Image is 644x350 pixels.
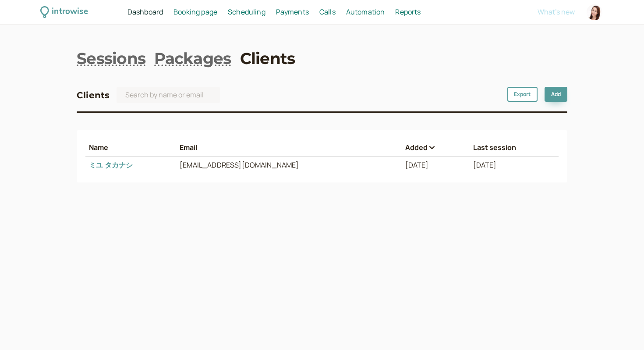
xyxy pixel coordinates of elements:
[545,87,567,102] a: Add
[77,47,145,69] a: Sessions
[77,88,110,102] h3: Clients
[180,143,398,151] button: Email
[470,157,559,174] td: [DATE]
[176,157,401,174] td: [EMAIL_ADDRESS][DOMAIN_NAME]
[127,7,163,18] a: Dashboard
[173,7,217,17] span: Booking page
[395,7,421,17] span: Reports
[473,143,555,151] button: Last session
[395,7,421,18] a: Reports
[402,157,470,174] td: [DATE]
[117,87,220,103] input: Search by name or email
[346,7,385,18] a: Automation
[319,7,336,17] span: Calls
[346,7,385,17] span: Automation
[276,7,309,18] a: Payments
[240,47,295,69] a: Clients
[89,160,133,170] a: ミユ タカナシ
[52,5,88,19] div: introwise
[319,7,336,18] a: Calls
[154,47,231,69] a: Packages
[276,7,309,17] span: Payments
[173,7,217,18] a: Booking page
[228,7,265,18] a: Scheduling
[585,3,604,21] a: Account
[40,5,88,19] a: introwise
[405,143,466,151] button: Added
[507,87,538,102] button: Export
[538,8,575,16] button: What's new
[600,308,644,350] iframe: Chat Widget
[89,143,173,151] button: Name
[127,7,163,17] span: Dashboard
[538,7,575,17] span: What's new
[228,7,265,17] span: Scheduling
